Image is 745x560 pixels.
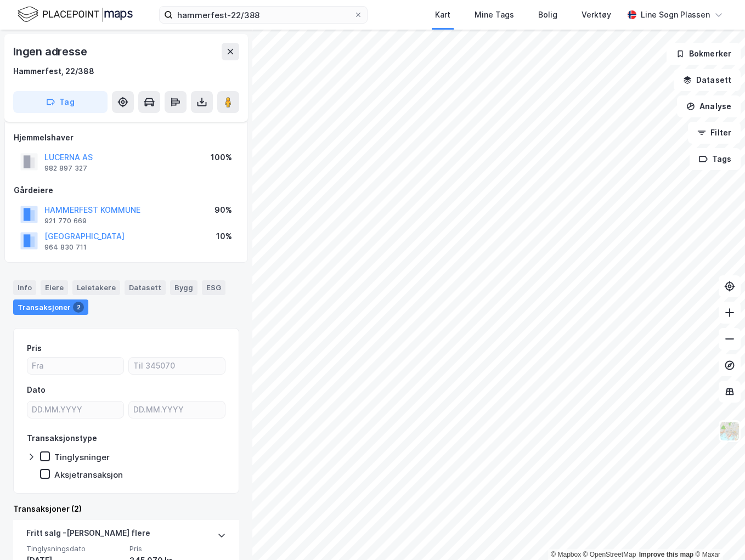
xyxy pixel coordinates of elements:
a: OpenStreetMap [583,551,636,558]
div: Pris [27,342,42,355]
div: Eiere [41,280,68,295]
div: 982 897 327 [44,164,87,173]
div: Info [13,280,36,295]
div: 2 [73,302,84,313]
div: Mine Tags [475,8,514,21]
div: 964 830 711 [44,243,87,252]
input: Til 345070 [129,358,225,374]
input: Søk på adresse, matrikkel, gårdeiere, leietakere eller personer [173,7,354,23]
div: Line Sogn Plassen [641,8,710,21]
a: Mapbox [551,551,581,558]
img: logo.f888ab2527a4732fd821a326f86c7f29.svg [18,5,133,24]
div: 100% [211,151,232,164]
div: Transaksjoner [13,299,88,315]
iframe: Chat Widget [690,507,745,560]
div: Datasett [125,280,166,295]
div: Bolig [538,8,557,21]
button: Bokmerker [667,43,741,65]
button: Analyse [677,95,741,117]
input: DD.MM.YYYY [129,401,225,418]
div: Transaksjoner (2) [13,502,239,516]
div: Verktøy [582,8,611,21]
button: Datasett [674,69,741,91]
input: DD.MM.YYYY [27,401,123,418]
input: Fra [27,358,123,374]
button: Filter [688,122,741,144]
div: 10% [216,230,232,243]
div: Tinglysninger [54,452,110,462]
button: Tags [690,148,741,170]
div: Bygg [170,280,197,295]
img: Z [719,421,740,442]
div: Gårdeiere [14,184,239,197]
a: Improve this map [639,551,693,558]
div: Dato [27,383,46,397]
button: Tag [13,91,108,113]
div: Kart [435,8,450,21]
div: Kontrollprogram for chat [690,507,745,560]
div: Hjemmelshaver [14,131,239,144]
div: 90% [215,203,232,217]
span: Tinglysningsdato [26,544,123,553]
div: Hammerfest, 22/388 [13,65,94,78]
div: Ingen adresse [13,43,89,60]
div: Transaksjonstype [27,432,97,445]
div: 921 770 669 [44,217,87,225]
span: Pris [129,544,226,553]
div: Leietakere [72,280,120,295]
div: Aksjetransaksjon [54,470,123,480]
div: Fritt salg - [PERSON_NAME] flere [26,527,150,544]
div: ESG [202,280,225,295]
